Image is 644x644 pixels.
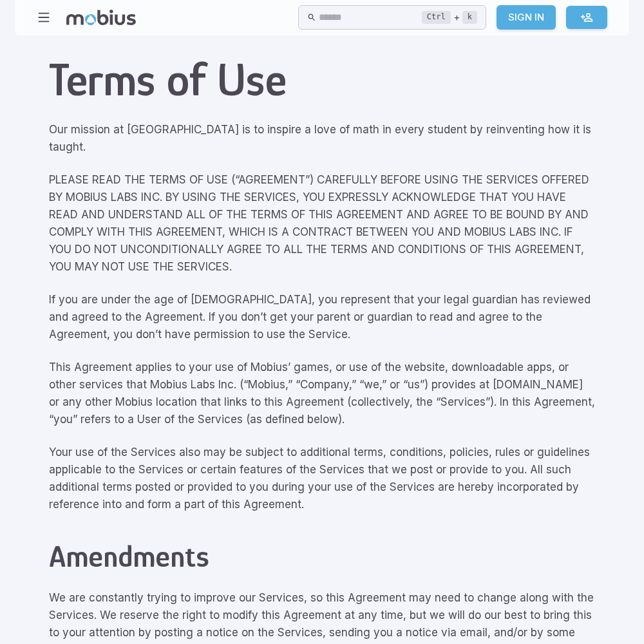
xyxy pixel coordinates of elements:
[49,444,595,513] p: Your use of the Services also may be subject to additional terms, conditions, policies, rules or ...
[497,5,556,30] a: Sign In
[49,359,595,428] p: This Agreement applies to your use of Mobius’ games, or use of the website, downloadable apps, or...
[49,291,595,343] p: If you are under the age of [DEMOGRAPHIC_DATA], you represent that your legal guardian has review...
[49,539,595,574] h2: Amendments
[422,11,451,24] kbd: Ctrl
[49,171,595,276] p: PLEASE READ THE TERMS OF USE (“AGREEMENT”) CAREFULLY BEFORE USING THE SERVICES OFFERED BY MOBIUS ...
[462,11,477,24] kbd: k
[49,53,595,106] h1: Terms of Use
[49,121,595,156] p: Our mission at [GEOGRAPHIC_DATA] is to inspire a love of math in every student by reinventing how...
[422,10,477,25] div: +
